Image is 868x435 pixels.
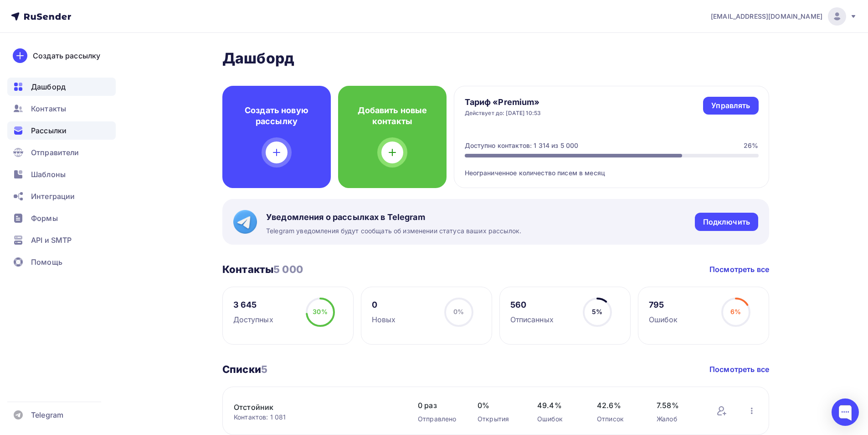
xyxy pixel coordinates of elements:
[234,413,400,422] div: Контактов: 1 081
[478,414,519,424] div: Открытия
[31,409,63,420] span: Telegram
[465,141,579,150] div: Доступно контактов: 1 314 из 5 000
[711,7,857,26] a: [EMAIL_ADDRESS][DOMAIN_NAME]
[261,363,267,375] span: 5
[510,314,554,325] div: Отписанных
[222,49,769,68] h2: Дашборд
[234,402,389,413] a: Отстойник
[7,143,116,162] a: Отправители
[33,50,100,61] div: Создать рассылку
[31,125,67,136] span: Рассылки
[649,299,678,310] div: 795
[592,308,602,315] span: 5%
[237,105,316,127] h4: Создать новую рассылку
[730,308,741,315] span: 6%
[7,165,116,183] a: Шаблоны
[465,97,541,108] h4: Тариф «Premium»
[537,400,579,411] span: 49.4%
[510,299,554,310] div: 560
[453,308,464,315] span: 0%
[418,414,459,424] div: Отправлено
[7,100,116,118] a: Контакты
[418,400,459,411] span: 0 раз
[222,263,303,276] h3: Контакты
[478,400,519,411] span: 0%
[266,212,521,223] span: Уведомления о рассылках в Telegram
[597,400,638,411] span: 42.6%
[7,121,116,140] a: Рассылки
[709,364,769,375] a: Посмотреть все
[744,141,758,150] div: 26%
[465,110,541,117] div: Действует до: [DATE] 10:53
[266,226,521,236] span: Telegram уведомления будут сообщать об изменении статуса ваших рассылок.
[31,257,62,267] span: Помощь
[353,105,432,127] h4: Добавить новые контакты
[31,81,66,92] span: Дашборд
[711,100,750,111] div: Управлять
[31,169,66,180] span: Шаблоны
[273,263,303,275] span: 5 000
[233,299,273,310] div: 3 645
[372,299,396,310] div: 0
[233,314,273,325] div: Доступных
[7,78,116,96] a: Дашборд
[657,414,698,424] div: Жалоб
[31,147,79,158] span: Отправители
[465,157,759,178] div: Неограниченное количество писем в месяц
[709,264,769,275] a: Посмотреть все
[7,209,116,227] a: Формы
[31,235,72,246] span: API и SMTP
[657,400,698,411] span: 7.58%
[711,12,822,21] span: [EMAIL_ADDRESS][DOMAIN_NAME]
[703,217,750,227] div: Подключить
[31,191,75,202] span: Интеграции
[372,314,396,325] div: Новых
[313,308,327,315] span: 30%
[31,103,66,114] span: Контакты
[649,314,678,325] div: Ошибок
[537,414,579,424] div: Ошибок
[31,213,58,224] span: Формы
[597,414,638,424] div: Отписок
[222,363,267,376] h3: Списки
